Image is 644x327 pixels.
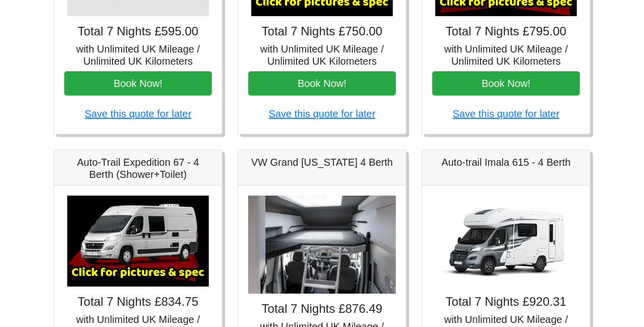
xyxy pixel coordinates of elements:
[268,108,375,119] a: Save this quote for later
[452,108,559,119] a: Save this quote for later
[64,156,212,180] h5: Auto-Trail Expedition 67 - 4 Berth (Shower+Toilet)
[432,24,580,39] h4: Total 7 Nights £795.00
[64,295,212,309] h4: Total 7 Nights £834.75
[248,302,396,316] h4: Total 7 Nights £876.49
[432,295,580,309] h4: Total 7 Nights £920.31
[67,196,209,287] img: Auto-Trail Expedition 67 - 4 Berth (Shower+Toilet)
[435,196,577,287] img: Auto-trail Imala 615 - 4 Berth
[248,43,396,67] h5: with Unlimited UK Mileage / Unlimited UK Kilometers
[84,108,191,119] a: Save this quote for later
[248,71,396,96] button: Book Now!
[432,71,580,96] button: Book Now!
[432,156,580,168] h5: Auto-trail Imala 615 - 4 Berth
[64,24,212,39] h4: Total 7 Nights £595.00
[64,43,212,67] h5: with Unlimited UK Mileage / Unlimited UK Kilometers
[64,71,212,96] button: Book Now!
[432,43,580,67] h5: with Unlimited UK Mileage / Unlimited UK Kilometers
[248,24,396,39] h4: Total 7 Nights £750.00
[248,156,396,168] h5: VW Grand [US_STATE] 4 Berth
[248,196,396,294] img: VW Grand California 4 Berth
